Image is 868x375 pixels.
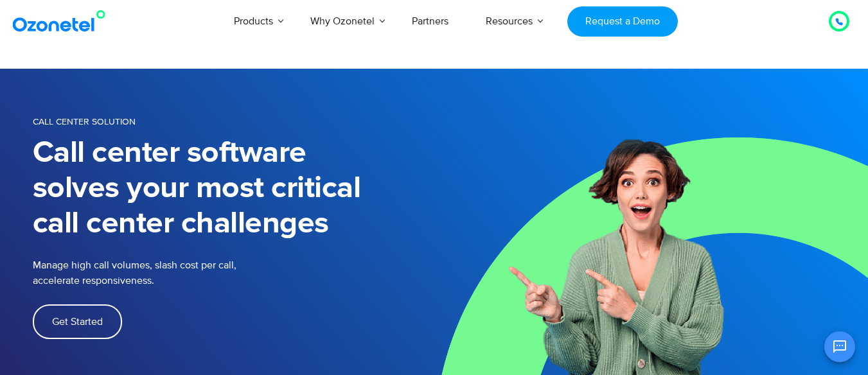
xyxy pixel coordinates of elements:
h1: Call center software solves your most critical call center challenges [33,135,434,241]
a: Request a Demo [567,6,677,37]
a: Get Started [33,304,122,339]
button: Open chat [824,331,855,362]
p: Manage high call volumes, slash cost per call, accelerate responsiveness. [33,257,322,288]
span: Get Started [52,317,103,327]
span: Call Center Solution [33,116,136,127]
